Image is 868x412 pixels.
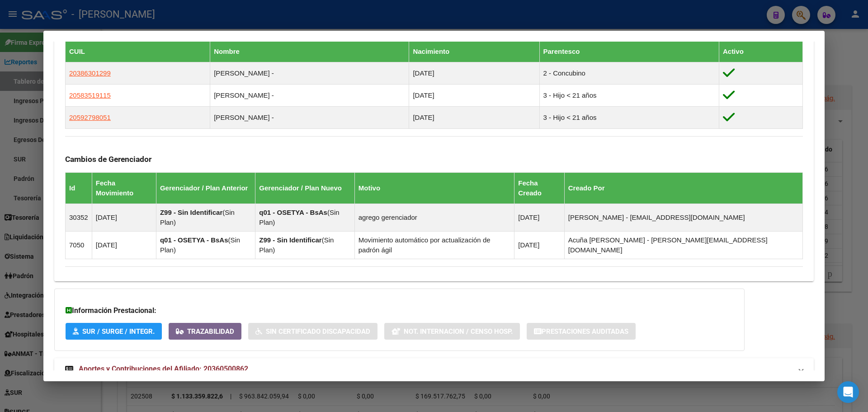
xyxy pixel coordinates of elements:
td: [DATE] [514,231,565,259]
th: Gerenciador / Plan Anterior [156,172,255,204]
td: [DATE] [409,84,539,106]
button: SUR / SURGE / INTEGR. [66,323,162,340]
td: ( ) [156,231,255,259]
span: Aportes y Contribuciones del Afiliado: 20360500862 [79,365,248,373]
span: SUR / SURGE / INTEGR. [82,327,155,336]
span: Sin Plan [259,208,339,226]
span: Sin Plan [160,208,235,226]
button: Prestaciones Auditadas [527,323,636,340]
th: Motivo [354,172,514,204]
td: [DATE] [92,204,156,231]
strong: q01 - OSETYA - BsAs [160,236,228,244]
div: Open Intercom Messenger [837,381,859,403]
td: [PERSON_NAME] - [210,106,409,128]
span: Sin Plan [259,236,334,254]
td: ( ) [156,204,255,231]
strong: Z99 - Sin Identificar [160,208,222,216]
td: 3 - Hijo < 21 años [539,106,719,128]
td: agrego gerenciador [354,204,514,231]
th: Gerenciador / Plan Nuevo [255,172,354,204]
td: [DATE] [92,231,156,259]
td: [PERSON_NAME] - [210,62,409,84]
th: Nacimiento [409,41,539,62]
td: Movimiento automático por actualización de padrón ágil [354,231,514,259]
td: ( ) [255,204,354,231]
th: Activo [719,41,802,62]
h3: Información Prestacional: [66,305,733,316]
td: [DATE] [409,106,539,128]
th: Fecha Creado [514,172,565,204]
span: 20583519115 [69,91,111,99]
td: [PERSON_NAME] - [210,84,409,106]
span: Sin Plan [160,236,240,254]
th: Creado Por [564,172,802,204]
td: 2 - Concubino [539,62,719,84]
span: 20386301299 [69,69,111,77]
h3: Cambios de Gerenciador [65,154,803,164]
span: 20592798051 [69,114,111,121]
td: ( ) [255,231,354,259]
th: Nombre [210,41,409,62]
button: Not. Internacion / Censo Hosp. [384,323,520,340]
td: 3 - Hijo < 21 años [539,84,719,106]
span: Not. Internacion / Censo Hosp. [404,327,513,336]
strong: q01 - OSETYA - BsAs [259,208,327,216]
td: [DATE] [514,204,565,231]
td: 7050 [66,231,92,259]
strong: Z99 - Sin Identificar [259,236,321,244]
button: Trazabilidad [169,323,241,340]
td: 30352 [66,204,92,231]
td: [PERSON_NAME] - [EMAIL_ADDRESS][DOMAIN_NAME] [564,204,802,231]
th: Id [66,172,92,204]
mat-expansion-panel-header: Aportes y Contribuciones del Afiliado: 20360500862 [54,358,814,380]
td: Acuña [PERSON_NAME] - [PERSON_NAME][EMAIL_ADDRESS][DOMAIN_NAME] [564,231,802,259]
th: Fecha Movimiento [92,172,156,204]
th: CUIL [66,41,210,62]
span: Prestaciones Auditadas [542,327,628,336]
th: Parentesco [539,41,719,62]
span: Sin Certificado Discapacidad [266,327,370,336]
span: Trazabilidad [187,327,234,336]
button: Sin Certificado Discapacidad [248,323,377,340]
td: [DATE] [409,62,539,84]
